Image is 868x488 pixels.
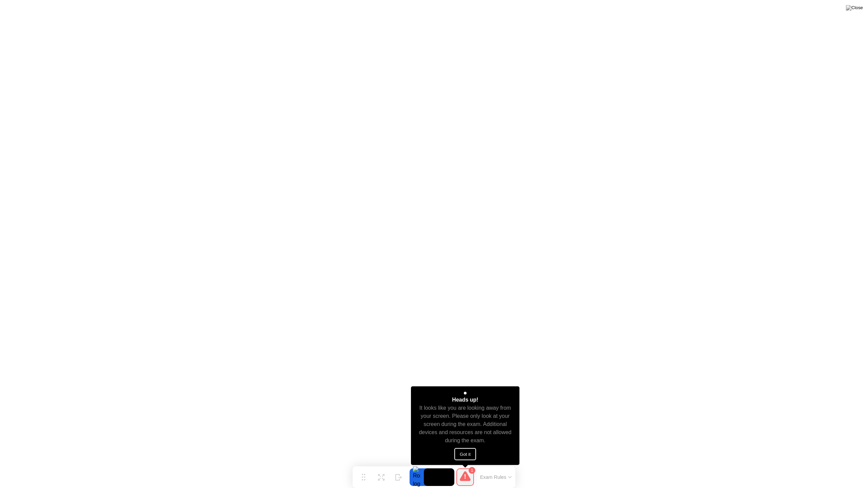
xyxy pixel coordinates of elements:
img: Close [846,5,863,11]
div: It looks like you are looking away from your screen. Please only look at your screen during the e... [417,404,514,445]
div: 1 [469,467,475,474]
button: Exam Rules [478,474,514,480]
button: Got it [454,448,476,460]
div: Heads up! [452,396,478,404]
